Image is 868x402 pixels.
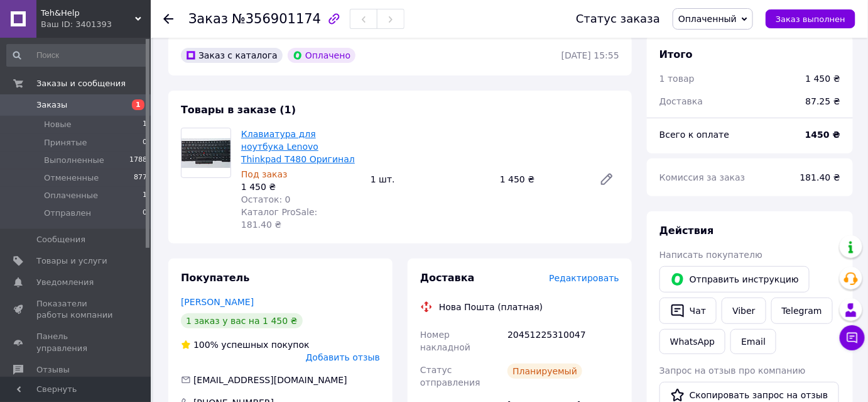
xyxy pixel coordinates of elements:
[181,104,296,116] span: Товары в заказе (1)
[134,172,147,184] span: 877
[241,169,288,179] span: Под заказ
[44,208,91,219] span: Отправлен
[420,330,470,352] span: Номер накладной
[306,352,380,362] span: Добавить отзыв
[505,323,622,359] div: 20451225310047
[44,137,87,148] span: Принятые
[129,155,147,166] span: 1788
[181,48,283,63] div: Заказ с каталога
[659,225,714,237] span: Действия
[132,99,144,110] span: 1
[722,298,766,324] a: Viber
[181,272,249,284] span: Покупатель
[181,313,303,328] div: 1 заказ у вас на 1 450 ₴
[594,167,619,192] a: Редактировать
[366,170,495,188] div: 1 шт.
[241,181,361,193] div: 1 450 ₴
[36,78,126,89] span: Заказы и сообщения
[549,273,619,283] span: Редактировать
[659,266,810,293] button: Отправить инструкцию
[805,130,840,140] b: 1450 ₴
[44,155,104,166] span: Выполненные
[181,338,310,351] div: успешных покупок
[495,170,589,188] div: 1 450 ₴
[659,172,746,182] span: Комиссия за заказ
[771,298,833,324] a: Telegram
[44,172,99,184] span: Отмененные
[576,13,660,25] div: Статус заказа
[420,272,475,284] span: Доставка
[36,277,94,288] span: Уведомления
[36,255,107,267] span: Товары и услуги
[36,298,116,321] span: Показатели работы компании
[182,138,231,168] img: Клавиатура для ноутбука Lenovo Thinkpad T480 Оригинал
[41,19,151,30] div: Ваш ID: 3401393
[232,11,321,26] span: №356901174
[659,74,695,84] span: 1 товар
[659,298,717,324] button: Чат
[420,365,480,388] span: Статус отправления
[776,14,845,24] span: Заказ выполнен
[44,190,98,201] span: Оплаченные
[163,13,173,25] div: Вернуться назад
[659,130,729,140] span: Всего к оплате
[193,340,219,350] span: 100%
[143,190,147,201] span: 1
[659,366,806,376] span: Запрос на отзыв про компанию
[798,87,848,115] div: 87.25 ₴
[288,48,355,63] div: Оплачено
[44,119,72,130] span: Новые
[241,129,355,164] a: Клавиатура для ноутбука Lenovo Thinkpad T480 Оригинал
[730,329,776,354] button: Email
[36,234,85,245] span: Сообщения
[561,50,619,60] time: [DATE] 15:55
[659,48,693,60] span: Итого
[507,364,582,379] div: Планируемый
[678,14,737,24] span: Оплаченный
[36,331,116,354] span: Панель управления
[181,297,254,307] a: [PERSON_NAME]
[659,329,725,354] a: WhatsApp
[143,208,147,219] span: 0
[659,250,762,260] span: Написать покупателю
[193,375,347,385] span: [EMAIL_ADDRESS][DOMAIN_NAME]
[806,72,840,85] div: 1 450 ₴
[36,364,70,376] span: Отзывы
[436,301,546,313] div: Нова Пошта (платная)
[41,8,135,19] span: Teh&Help
[188,11,228,26] span: Заказ
[840,325,865,350] button: Чат с покупателем
[659,96,703,106] span: Доставка
[241,207,317,230] span: Каталог ProSale: 181.40 ₴
[6,44,148,67] input: Поиск
[800,172,840,182] span: 181.40 ₴
[143,137,147,148] span: 0
[766,9,855,28] button: Заказ выполнен
[241,194,291,204] span: Остаток: 0
[143,119,147,130] span: 1
[36,99,67,111] span: Заказы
